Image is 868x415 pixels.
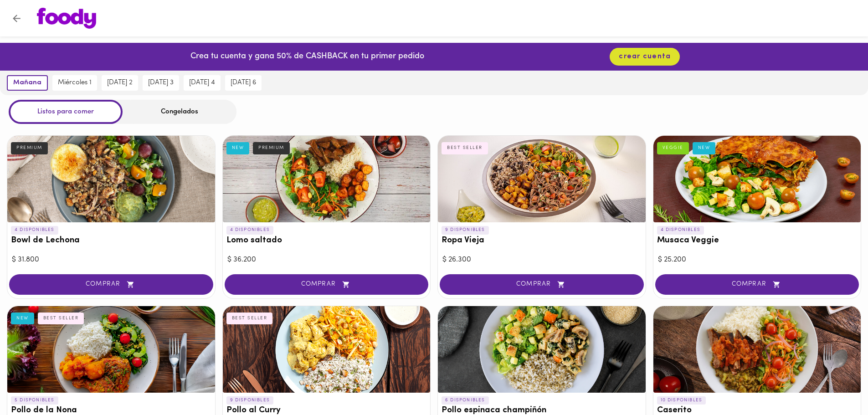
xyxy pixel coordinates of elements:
[442,255,641,265] div: $ 26.300
[657,236,858,246] h3: Musaca Veggie
[442,396,489,405] p: 6 DISPONIBLES
[253,142,290,154] div: PREMIUM
[225,75,262,91] button: [DATE] 6
[226,313,273,324] div: BEST SELLER
[658,255,857,265] div: $ 25.200
[619,52,671,61] span: crear cuenta
[693,142,716,154] div: NEW
[143,75,179,91] button: [DATE] 3
[11,142,48,154] div: PREMIUM
[189,79,215,87] span: [DATE] 4
[5,7,28,30] button: Volver
[451,281,632,288] span: COMPRAR
[438,306,646,393] div: Pollo espinaca champiñón
[442,142,488,154] div: BEST SELLER
[225,274,429,295] button: COMPRAR
[190,51,424,63] p: Crea tu cuenta y gana 50% de CASHBACK en tu primer pedido
[667,281,848,288] span: COMPRAR
[655,274,859,295] button: COMPRAR
[657,396,706,405] p: 10 DISPONIBLES
[236,281,417,288] span: COMPRAR
[58,79,92,87] span: miércoles 1
[226,396,274,405] p: 9 DISPONIBLES
[440,274,644,295] button: COMPRAR
[148,79,174,87] span: [DATE] 3
[227,255,426,265] div: $ 36.200
[7,306,215,393] div: Pollo de la Nona
[7,75,48,91] button: mañana
[226,142,250,154] div: NEW
[653,136,861,222] div: Musaca Veggie
[184,75,221,91] button: [DATE] 4
[9,274,213,295] button: COMPRAR
[11,313,34,324] div: NEW
[223,306,431,393] div: Pollo al Curry
[11,236,211,246] h3: Bowl de Lechona
[657,226,704,234] p: 4 DISPONIBLES
[11,396,58,405] p: 5 DISPONIBLES
[231,79,256,87] span: [DATE] 6
[21,281,202,288] span: COMPRAR
[52,75,97,91] button: miércoles 1
[37,8,96,29] img: logo.png
[107,79,133,87] span: [DATE] 2
[7,136,215,222] div: Bowl de Lechona
[223,136,431,222] div: Lomo saltado
[610,48,680,66] button: crear cuenta
[9,100,123,124] div: Listos para comer
[442,226,489,234] p: 9 DISPONIBLES
[13,79,41,87] span: mañana
[38,313,84,324] div: BEST SELLER
[102,75,138,91] button: [DATE] 2
[12,255,211,265] div: $ 31.800
[226,236,427,246] h3: Lomo saltado
[442,236,642,246] h3: Ropa Vieja
[11,226,58,234] p: 4 DISPONIBLES
[123,100,236,124] div: Congelados
[653,306,861,393] div: Caserito
[657,142,689,154] div: VEGGIE
[438,136,646,222] div: Ropa Vieja
[226,226,274,234] p: 4 DISPONIBLES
